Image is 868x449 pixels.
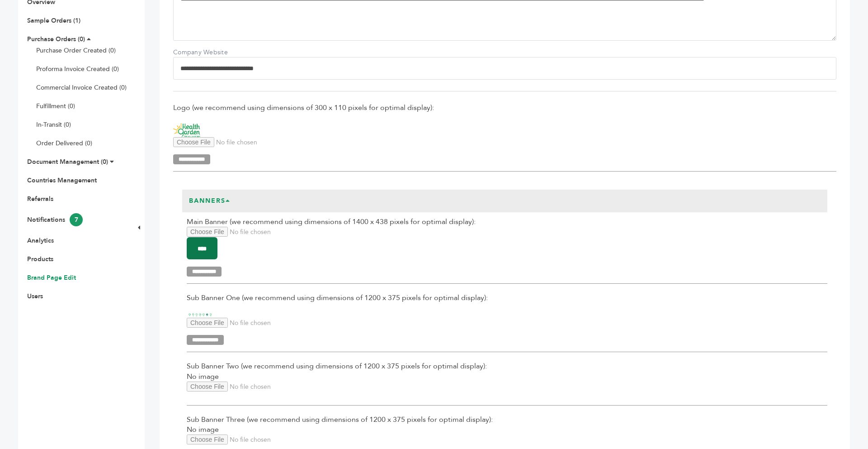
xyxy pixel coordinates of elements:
span: 7 [70,213,83,226]
label: Company Website [173,48,236,57]
a: Commercial Invoice Created (0) [36,83,127,92]
span: Sub Banner Two (we recommend using dimensions of 1200 x 375 pixels for optimal display): [187,361,827,371]
a: Fulfillment (0) [36,102,75,110]
a: Order Delivered (0) [36,139,92,148]
a: Notifications7 [27,215,83,224]
a: Purchase Order Created (0) [36,46,116,55]
div: No image [187,361,827,405]
img: Health Garden [173,123,200,137]
span: Main Banner (we recommend using dimensions of 1400 x 438 pixels for optimal display): [187,217,827,227]
a: In-Transit (0) [36,120,71,129]
a: Proforma Invoice Created (0) [36,65,119,73]
a: Products [27,255,53,263]
a: Users [27,292,43,301]
span: Sub Banner One (we recommend using dimensions of 1200 x 375 pixels for optimal display): [187,293,827,303]
span: Sub Banner Three (we recommend using dimensions of 1200 x 375 pixels for optimal display): [187,415,827,425]
a: Referrals [27,195,53,203]
span: Logo (we recommend using dimensions of 300 x 110 pixels for optimal display): [173,103,836,113]
a: Sample Orders (1) [27,16,80,25]
a: Countries Management [27,176,97,185]
img: Health Garden [187,313,214,318]
a: Analytics [27,236,54,245]
a: Brand Page Edit [27,273,76,282]
h3: Banners [182,190,237,212]
a: Document Management (0) [27,158,108,166]
a: Purchase Orders (0) [27,35,85,43]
